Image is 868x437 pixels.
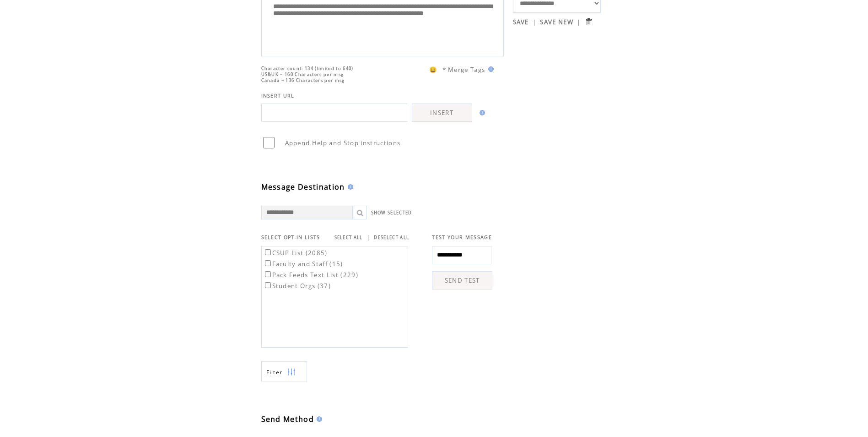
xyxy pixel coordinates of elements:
span: INSERT URL [261,93,295,99]
input: Pack Feeds Text List (229) [265,271,271,277]
a: SELECT ALL [334,235,363,240]
span: Show filters [266,368,283,376]
span: Character count: 134 (limited to 640) [261,66,354,71]
span: SELECT OPT-IN LISTS [261,234,320,240]
label: Student Orgs (37) [263,282,331,290]
span: TEST YOUR MESSAGE [432,234,492,240]
label: Pack Feeds Text List (229) [263,271,359,279]
label: Faculty and Staff (15) [263,260,343,268]
a: SAVE [513,18,529,26]
label: CSUP List (2085) [263,249,328,257]
span: * Merge Tags [442,66,485,74]
input: CSUP List (2085) [265,249,271,255]
span: Canada = 136 Characters per msg [261,77,345,83]
span: | [577,18,581,26]
img: help.gif [345,184,353,190]
input: Faculty and Staff (15) [265,260,271,266]
span: 😀 [429,66,437,74]
img: help.gif [477,110,485,115]
img: help.gif [314,416,322,422]
a: SAVE NEW [540,18,573,26]
span: | [367,233,370,241]
a: SHOW SELECTED [371,210,412,216]
input: Student Orgs (37) [265,282,271,288]
a: SEND TEST [432,271,492,290]
img: help.gif [485,66,494,72]
span: US&UK = 160 Characters per msg [261,71,344,77]
span: Message Destination [261,182,345,192]
span: | [533,18,536,26]
a: INSERT [412,104,472,122]
a: DESELECT ALL [374,235,409,240]
span: Append Help and Stop instructions [285,139,401,147]
input: Submit [584,17,593,26]
img: filters.png [287,362,296,382]
a: Filter [261,361,307,382]
span: Send Method [261,414,314,424]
